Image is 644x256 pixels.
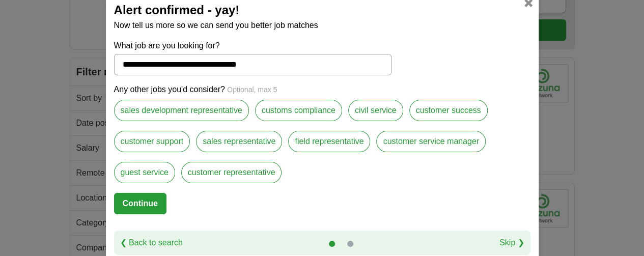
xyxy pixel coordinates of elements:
button: Continue [114,193,166,214]
label: sales representative [196,131,282,152]
p: Now tell us more so we can send you better job matches [114,19,530,32]
a: Skip ❯ [499,237,524,249]
label: customer service manager [376,131,486,152]
label: customer representative [181,162,282,183]
p: Any other jobs you'd consider? [114,83,530,96]
label: What job are you looking for? [114,40,391,52]
label: customer support [114,131,190,152]
label: sales development representative [114,100,249,121]
a: ❮ Back to search [120,237,183,249]
label: civil service [348,100,403,121]
label: customs compliance [255,100,342,121]
span: Optional, max 5 [227,86,277,94]
label: field representative [288,131,370,152]
label: customer success [409,100,488,121]
label: guest service [114,162,175,183]
h2: Alert confirmed - yay! [114,1,530,19]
